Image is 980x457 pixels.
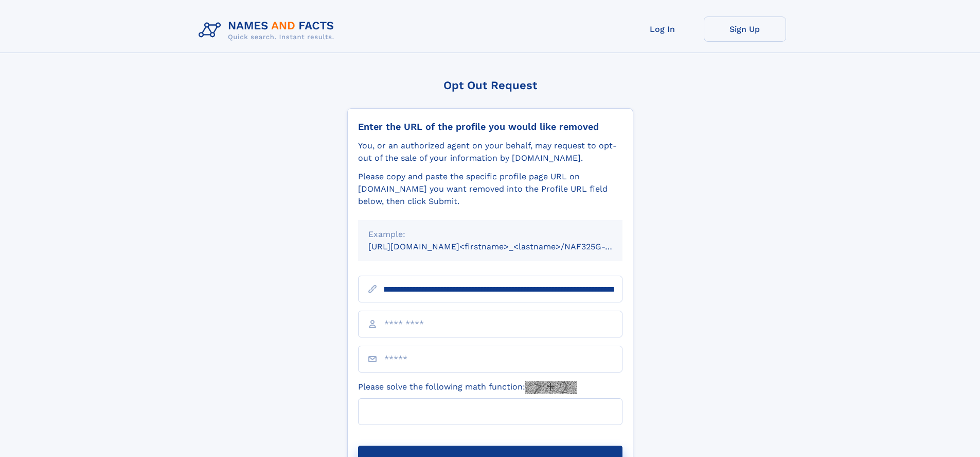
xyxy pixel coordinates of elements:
[368,228,612,241] div: Example:
[358,140,622,164] div: You, or an authorized agent on your behalf, may request to opt-out of the sale of your informatio...
[358,171,622,208] div: Please copy and paste the specific profile page URL on [DOMAIN_NAME] you want removed into the Pr...
[358,381,577,394] label: Please solve the following math function:
[194,16,343,44] img: Logo Names and Facts
[347,79,633,92] div: Opt Out Request
[368,242,642,251] small: [URL][DOMAIN_NAME]<firstname>_<lastname>/NAF325G-xxxxxxxx
[621,16,704,42] a: Log In
[704,16,786,42] a: Sign Up
[358,121,622,132] div: Enter the URL of the profile you would like removed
